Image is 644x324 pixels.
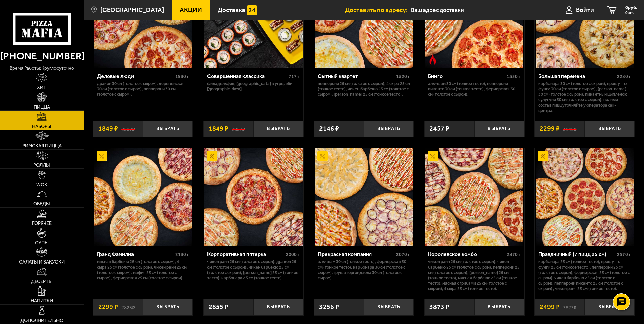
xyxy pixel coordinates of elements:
[428,251,505,257] div: Королевское комбо
[396,252,410,257] span: 2070 г
[364,121,414,137] button: Выбрать
[35,240,49,245] span: Супы
[98,125,118,132] span: 1849 ₽
[204,148,302,246] img: Корпоративная пятерка
[364,299,414,315] button: Выбрать
[20,318,63,323] span: Дополнительно
[207,259,300,281] p: Чикен Ранч 25 см (толстое с сыром), Дракон 25 см (толстое с сыром), Чикен Барбекю 25 см (толстое ...
[121,125,135,132] s: 2507 ₽
[396,74,410,79] span: 1520 г
[617,252,631,257] span: 2570 г
[507,252,521,257] span: 2870 г
[94,148,192,246] img: Гранд Фамилиа
[209,125,228,132] span: 1849 ₽
[425,148,523,246] img: Королевское комбо
[100,7,164,13] span: [GEOGRAPHIC_DATA]
[143,299,193,315] button: Выбрать
[507,74,521,79] span: 1530 г
[318,81,410,97] p: Пепперони 25 см (толстое с сыром), 4 сыра 25 см (тонкое тесто), Чикен Барбекю 25 см (толстое с сы...
[319,125,339,132] span: 2146 ₽
[37,85,46,90] span: Хит
[535,148,635,246] a: АкционныйПраздничный (7 пицц 25 см)
[175,74,189,79] span: 1930 г
[254,299,303,315] button: Выбрать
[98,303,118,310] span: 2299 ₽
[429,125,449,132] span: 2457 ₽
[345,7,411,13] span: Доставить по адресу:
[563,125,576,132] s: 3146 ₽
[318,259,410,281] p: Аль-Шам 30 см (тонкое тесто), Фермерская 30 см (тонкое тесто), Карбонара 30 см (толстое с сыром),...
[625,11,637,15] span: 0 шт.
[538,73,615,79] div: Большая перемена
[576,7,594,13] span: Войти
[411,4,540,16] input: Ваш адрес доставки
[207,81,300,92] p: Филадельфия, [GEOGRAPHIC_DATA] в угре, Эби [GEOGRAPHIC_DATA].
[32,124,51,129] span: Наборы
[36,182,47,187] span: WOK
[429,303,449,310] span: 3873 ₽
[203,148,303,246] a: АкционныйКорпоративная пятерка
[22,143,62,148] span: Римская пицца
[617,74,631,79] span: 2280 г
[318,251,395,257] div: Прекрасная компания
[474,121,524,137] button: Выбрать
[540,303,560,310] span: 2499 ₽
[31,298,53,303] span: Напитки
[31,279,53,284] span: Десерты
[93,148,193,246] a: АкционныйГранд Фамилиа
[538,259,631,291] p: Карбонара 25 см (тонкое тесто), Прошутто Фунги 25 см (тонкое тесто), Пепперони 25 см (толстое с с...
[289,74,300,79] span: 717 г
[207,151,217,161] img: Акционный
[428,151,438,161] img: Акционный
[538,251,615,257] div: Праздничный (7 пицц 25 см)
[19,259,65,264] span: Салаты и закуски
[428,81,521,97] p: Аль-Шам 30 см (тонкое тесто), Пепперони Пиканто 30 см (тонкое тесто), Фермерская 30 см (толстое с...
[143,121,193,137] button: Выбрать
[97,151,107,161] img: Акционный
[625,5,637,10] span: 0 руб.
[314,148,414,246] a: АкционныйПрекрасная компания
[247,5,257,15] img: 15daf4d41897b9f0e9f617042186c801.svg
[121,303,135,310] s: 2825 ₽
[319,303,339,310] span: 3256 ₽
[474,299,524,315] button: Выбрать
[286,252,300,257] span: 2000 г
[207,73,287,79] div: Совершенная классика
[180,7,202,13] span: Акции
[32,221,52,226] span: Горячее
[33,201,50,206] span: Обеды
[428,73,505,79] div: Бинго
[97,73,174,79] div: Деловые люди
[175,252,189,257] span: 2130 г
[97,251,174,257] div: Гранд Фамилиа
[315,148,413,246] img: Прекрасная компания
[97,259,189,281] p: Мясная Барбекю 25 см (толстое с сыром), 4 сыра 25 см (толстое с сыром), Чикен Ранч 25 см (толстое...
[536,148,634,246] img: Праздничный (7 пицц 25 см)
[97,81,189,97] p: Дракон 30 см (толстое с сыром), Деревенская 30 см (толстое с сыром), Пепперони 30 см (толстое с с...
[207,251,284,257] div: Корпоративная пятерка
[254,121,303,137] button: Выбрать
[585,299,635,315] button: Выбрать
[33,163,50,167] span: Роллы
[540,125,560,132] span: 2299 ₽
[34,105,50,109] span: Пицца
[563,303,576,310] s: 3823 ₽
[209,303,228,310] span: 2855 ₽
[585,121,635,137] button: Выбрать
[232,125,245,132] s: 2057 ₽
[424,148,524,246] a: АкционныйКоролевское комбо
[538,81,631,113] p: Карбонара 30 см (толстое с сыром), Прошутто Фунги 30 см (толстое с сыром), [PERSON_NAME] 30 см (т...
[318,73,395,79] div: Сытный квартет
[317,151,328,161] img: Акционный
[428,54,438,65] img: Острое блюдо
[538,151,548,161] img: Акционный
[428,259,521,291] p: Чикен Ранч 25 см (толстое с сыром), Чикен Барбекю 25 см (толстое с сыром), Пепперони 25 см (толст...
[218,7,245,13] span: Доставка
